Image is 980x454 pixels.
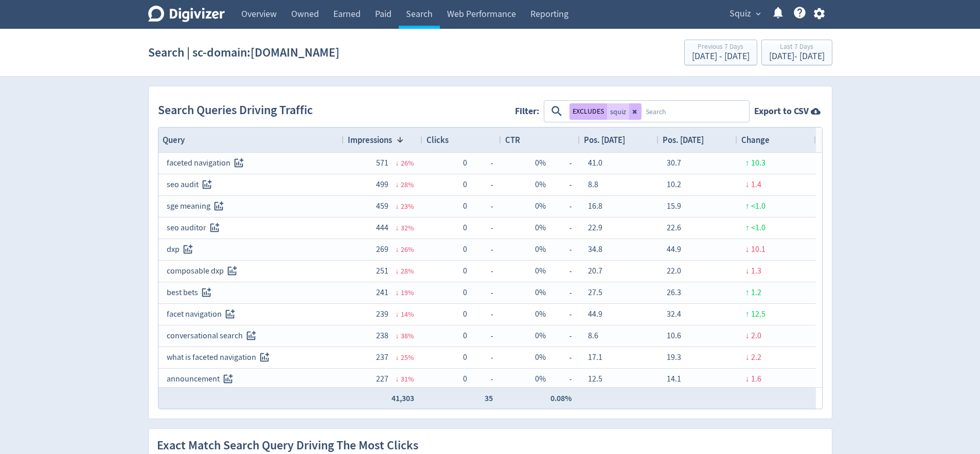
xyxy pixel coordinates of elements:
span: CTR [505,134,520,146]
span: 26 % [401,158,414,168]
span: 44.9 [588,309,602,319]
span: ↓ [396,245,399,254]
span: 0% [535,158,546,168]
span: 459 [376,201,388,211]
span: Impressions [348,134,392,146]
span: 0% [535,287,546,298]
span: 19 % [401,288,414,297]
span: 239 [376,309,388,319]
button: Track this search query [220,371,237,388]
span: 1.4 [751,179,761,190]
span: <1.0 [751,223,765,233]
span: 0 [463,374,467,384]
span: 0 [463,244,467,255]
span: - [467,240,493,260]
span: 30.7 [667,158,681,168]
span: 10.2 [667,179,681,190]
button: Previous 7 Days[DATE] - [DATE] [684,40,757,65]
span: <1.0 [751,201,765,211]
span: 22.6 [667,223,681,233]
span: 0 [463,309,467,319]
span: - [467,218,493,238]
span: ↓ [745,352,750,362]
span: 0 [463,266,467,276]
span: 19.3 [667,352,681,362]
span: Query [163,134,185,146]
span: 10.3 [751,158,765,168]
span: 269 [376,244,388,255]
span: 1.3 [751,266,761,276]
button: EXCLUDES [569,103,607,120]
button: Track this search query [198,284,215,301]
span: - [467,283,493,303]
span: 17.1 [588,352,602,362]
span: 1.6 [751,374,761,384]
span: 32 % [401,223,414,232]
h2: Search Queries Driving Traffic [158,102,317,119]
div: dxp [167,240,335,260]
span: 571 [376,158,388,168]
h1: Search | sc-domain:[DOMAIN_NAME] [148,36,340,69]
span: 20.7 [588,266,602,276]
span: 12.5 [588,374,602,384]
span: ↓ [745,179,750,190]
span: 12.5 [751,309,765,319]
strong: Export to CSV [754,105,809,118]
div: announcement [167,369,335,389]
span: 0% [535,179,546,190]
span: 38 % [401,331,414,340]
span: 8.8 [588,179,598,190]
button: Squiz [726,6,763,22]
div: Previous 7 Days [692,43,750,52]
span: ↓ [396,310,399,319]
span: 0% [535,331,546,341]
span: ↓ [396,288,399,297]
div: [DATE] - [DATE] [692,52,750,61]
span: 0 [463,287,467,298]
div: faceted navigation [167,153,335,173]
span: - [467,153,493,173]
span: 241 [376,287,388,298]
span: 0 [463,158,467,168]
span: 26.3 [667,287,681,298]
span: 22.0 [667,266,681,276]
span: squiz [610,108,626,115]
div: conversational search [167,326,335,346]
span: 41.0 [588,158,602,168]
span: 227 [376,374,388,384]
button: Track this search query [256,349,273,366]
span: 237 [376,352,388,362]
span: 10.1 [751,244,765,255]
span: ↑ [745,201,750,211]
label: Filter: [515,105,544,118]
div: best bets [167,283,335,303]
span: - [467,261,493,281]
span: ↓ [396,266,399,276]
span: - [467,369,493,389]
span: 0 [463,331,467,341]
span: - [467,348,493,368]
span: 35 [485,393,493,404]
span: - [546,153,572,173]
span: 26 % [401,245,414,254]
span: 25 % [401,353,414,362]
span: 8.6 [588,331,598,341]
span: - [546,240,572,260]
span: ↓ [396,331,399,340]
span: ↓ [396,223,399,232]
button: Track this search query [243,328,260,344]
div: composable dxp [167,261,335,281]
span: Change [741,134,770,146]
span: ↓ [396,158,399,168]
span: ↓ [396,180,399,189]
span: - [467,326,493,346]
span: - [467,304,493,324]
button: Track this search query [199,176,216,193]
span: 0% [535,266,546,276]
span: 44.9 [667,244,681,255]
span: - [546,175,572,195]
div: seo auditor [167,218,335,238]
span: 41,303 [391,393,414,404]
span: 0 [463,352,467,362]
span: ↓ [396,353,399,362]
